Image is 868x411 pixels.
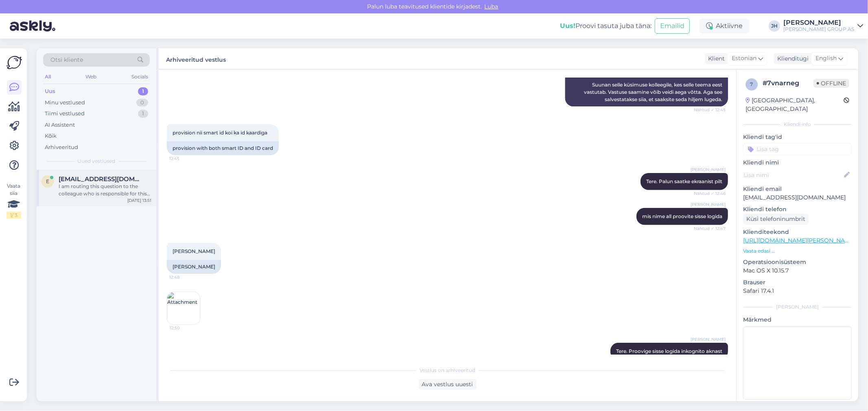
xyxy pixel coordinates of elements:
p: Kliendi email [743,185,852,193]
div: # 7vnarneg [763,78,813,88]
div: Vaata siia [7,182,21,219]
div: I am routing this question to the colleague who is responsible for this topic. The reply might ta... [59,183,151,197]
span: 7 [750,81,753,87]
p: Safari 17.4.1 [743,287,852,295]
p: Kliendi tag'id [743,133,852,141]
span: elen.janes84@gmail.com [59,175,143,183]
div: AI Assistent [45,121,75,129]
span: [PERSON_NAME] [691,201,726,208]
div: Ava vestlus uuesti [419,379,477,390]
div: Proovi tasuta juba täna: [560,21,652,31]
p: Klienditeekond [743,228,852,236]
div: Kõik [45,132,57,140]
div: Arhiveeritud [45,143,78,151]
div: JH [769,20,780,32]
span: [PERSON_NAME] [173,248,215,254]
span: Offline [813,79,849,88]
span: 12:48 [169,274,200,280]
div: Klienditugi [774,54,809,63]
span: provision nii smart id koi ka id kaardiga [173,130,267,136]
input: Lisa nimi [743,171,842,180]
button: Emailid [655,18,690,34]
span: Tere. Palun saatke ekraanist pilt [646,178,722,184]
div: [PERSON_NAME] [783,19,854,26]
span: 12:50 [170,325,200,331]
div: Kliendi info [743,121,852,128]
div: All [43,71,52,82]
img: Attachment [167,292,200,324]
span: [PERSON_NAME] [691,336,726,342]
label: Arhiveeritud vestlus [166,53,226,64]
span: Luba [482,3,501,10]
div: [PERSON_NAME] [167,260,221,274]
span: Otsi kliente [50,56,83,64]
p: [EMAIL_ADDRESS][DOMAIN_NAME] [743,193,852,202]
div: Suunan selle küsimuse kolleegile, kes selle teema eest vastutab. Vastuse saamine võib veidi aega ... [565,78,728,106]
span: Vestlus on arhiveeritud [420,367,475,374]
div: Uus [45,87,55,95]
span: 12:45 [169,156,200,162]
span: Uued vestlused [78,158,116,165]
span: Nähtud ✓ 12:47 [694,225,726,231]
div: provision with both smart ID and ID card [167,141,279,155]
p: Märkmed [743,316,852,324]
div: Aktiivne [700,19,749,33]
div: 0 [136,99,148,107]
p: Brauser [743,278,852,287]
div: 1 [138,87,148,95]
div: [PERSON_NAME] GROUP AS [783,26,854,32]
span: English [816,54,837,63]
span: Estonian [732,54,756,63]
span: Nähtud ✓ 12:46 [694,190,726,197]
p: Kliendi nimi [743,158,852,167]
div: Minu vestlused [45,99,85,107]
div: Web [84,71,98,82]
b: Uus! [560,22,575,30]
div: Klient [705,54,725,63]
a: [PERSON_NAME][PERSON_NAME] GROUP AS [783,19,863,32]
div: Socials [130,71,150,82]
span: mis nime all proovite sisse logida [642,213,722,219]
p: Kliendi telefon [743,205,852,214]
div: [GEOGRAPHIC_DATA], [GEOGRAPHIC_DATA] [746,96,844,113]
div: Tiimi vestlused [45,110,85,118]
div: Küsi telefoninumbrit [743,214,809,225]
div: 1 / 3 [7,212,21,219]
a: [URL][DOMAIN_NAME][PERSON_NAME] [743,237,855,244]
span: Nähtud ✓ 12:45 [694,107,726,113]
p: Vaata edasi ... [743,247,852,255]
span: e [46,178,49,184]
div: [PERSON_NAME] [743,303,852,311]
p: Mac OS X 10.15.7 [743,266,852,275]
span: [PERSON_NAME] [691,167,726,173]
div: 1 [138,110,148,118]
p: Operatsioonisüsteem [743,258,852,266]
span: Tere. Proovige sisse logida inkognito aknast [616,348,722,354]
img: Askly Logo [7,55,22,70]
input: Lisa tag [743,143,852,155]
div: [DATE] 13:51 [127,197,151,203]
